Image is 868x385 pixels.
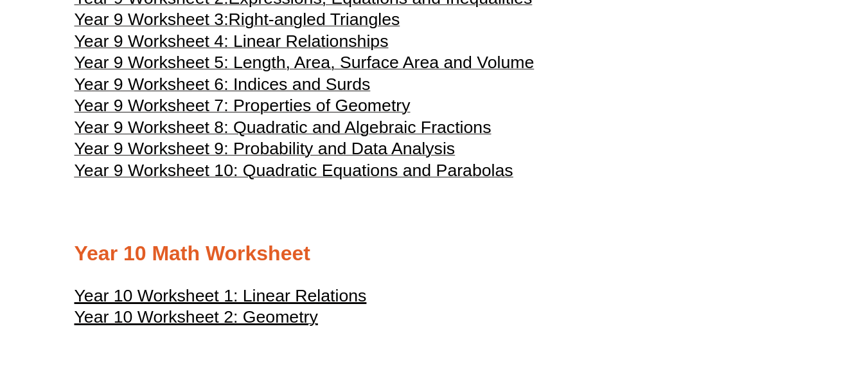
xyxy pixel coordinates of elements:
[75,37,389,50] a: Year 9 Worksheet 4: Linear Relationships
[75,145,456,157] a: Year 9 Worksheet 9: Probability and Data Analysis
[75,307,318,327] u: Year 10 Worksheet 2: Geometry
[75,80,371,93] a: Year 9 Worksheet 6: Indices and Surds
[75,166,513,179] a: Year 9 Worksheet 10: Quadratic Equations and Parabolas
[75,15,400,28] a: Year 9 Worksheet 3:Right-angled Triangles
[75,161,513,180] span: Year 9 Worksheet 10: Quadratic Equations and Parabolas
[75,139,456,158] span: Year 9 Worksheet 9: Probability and Data Analysis
[75,118,492,137] span: Year 9 Worksheet 8: Quadratic and Algebraic Fractions
[75,10,229,29] span: Year 9 Worksheet 3:
[75,75,371,94] span: Year 9 Worksheet 6: Indices and Surds
[75,102,411,114] a: Year 9 Worksheet 7: Properties of Geometry
[229,10,400,29] span: Right-angled Triangles
[75,58,535,71] a: Year 9 Worksheet 5: Length, Area, Surface Area and Volume
[75,286,367,305] u: Year 10 Worksheet 1: Linear Relations
[75,31,389,51] span: Year 9 Worksheet 4: Linear Relationships
[75,313,318,326] a: Year 10 Worksheet 2: Geometry
[75,240,794,267] h2: Year 10 Math Worksheet
[75,292,367,305] a: Year 10 Worksheet 1: Linear Relations
[75,53,535,72] span: Year 9 Worksheet 5: Length, Area, Surface Area and Volume
[75,96,411,115] span: Year 9 Worksheet 7: Properties of Geometry
[654,240,868,385] iframe: Chat Widget
[75,123,492,136] a: Year 9 Worksheet 8: Quadratic and Algebraic Fractions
